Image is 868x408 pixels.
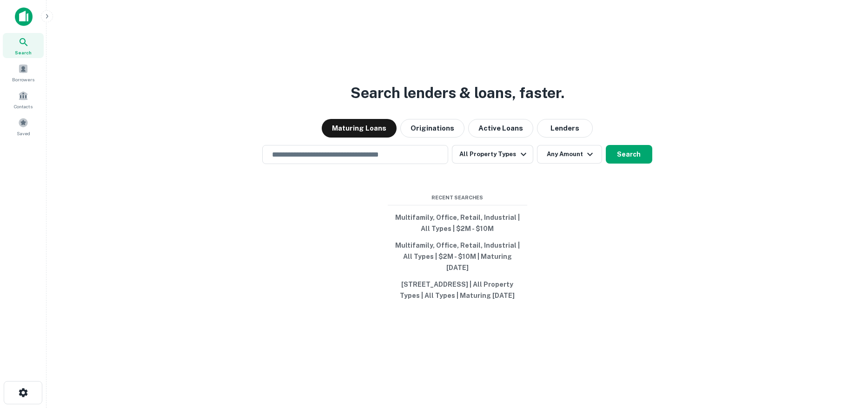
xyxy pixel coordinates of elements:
[537,119,593,138] button: Lenders
[15,7,33,26] img: capitalize-icon.png
[400,119,464,138] button: Originations
[468,119,533,138] button: Active Loans
[537,145,602,164] button: Any Amount
[14,103,33,110] span: Contacts
[322,119,397,138] button: Maturing Loans
[17,130,30,137] span: Saved
[351,82,564,104] h3: Search lenders & loans, faster.
[3,87,44,112] a: Contacts
[822,334,868,378] iframe: Chat Widget
[452,145,533,164] button: All Property Types
[3,60,44,85] a: Borrowers
[388,276,527,304] button: [STREET_ADDRESS] | All Property Types | All Types | Maturing [DATE]
[388,209,527,237] button: Multifamily, Office, Retail, Industrial | All Types | $2M - $10M
[388,194,527,202] span: Recent Searches
[3,33,44,58] a: Search
[12,76,34,83] span: Borrowers
[606,145,652,164] button: Search
[15,49,32,56] span: Search
[3,114,44,139] a: Saved
[388,237,527,276] button: Multifamily, Office, Retail, Industrial | All Types | $2M - $10M | Maturing [DATE]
